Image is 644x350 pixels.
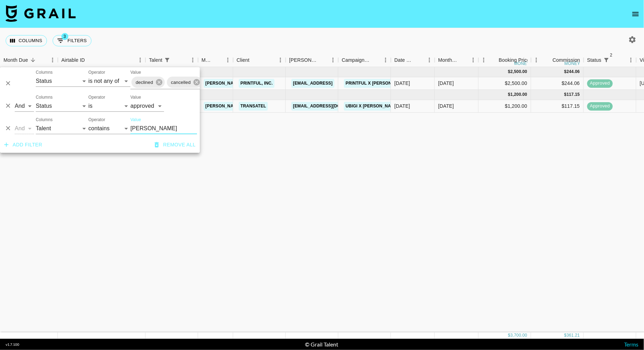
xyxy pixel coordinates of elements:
button: Sort [213,55,223,65]
button: Sort [28,55,38,65]
button: Sort [543,55,553,65]
span: approved [587,103,613,110]
div: $ [564,92,567,98]
div: 244.06 [567,69,580,75]
div: 361.21 [567,332,580,338]
button: Menu [424,55,435,65]
label: Columns [36,70,53,75]
button: Show filters [162,55,172,65]
label: Operator [88,117,105,123]
div: $244.06 [531,77,584,90]
label: Value [130,94,141,100]
div: 18/08/2025 [394,80,410,87]
button: Show filters [53,35,91,46]
span: declined [131,78,157,86]
input: Filter value [130,123,197,134]
button: Sort [318,55,328,65]
div: 23/07/2025 [394,103,410,110]
button: Sort [250,55,259,65]
div: money [514,61,530,66]
div: [PERSON_NAME] [289,53,318,67]
select: Logic operator [15,123,34,134]
div: 117.15 [567,92,580,98]
div: Month Due [438,53,458,67]
a: Ubigi x [PERSON_NAME] (IG + TT, 3 Stories) [344,102,444,111]
img: Grail Talent [6,5,76,22]
button: Delete [3,123,13,134]
div: Talent [145,53,198,67]
button: Sort [458,55,468,65]
div: Manager [202,53,213,67]
button: Sort [371,55,380,65]
div: Date Created [394,53,414,67]
label: Operator [88,94,105,100]
div: declined [131,77,165,88]
div: 2,500.00 [510,69,527,75]
div: Client [237,53,250,67]
div: $ [564,332,567,338]
a: [PERSON_NAME][EMAIL_ADDRESS][DOMAIN_NAME] [204,79,318,88]
div: Client [233,53,286,67]
div: 1,200.00 [510,92,527,98]
a: Printful x [PERSON_NAME] [344,79,410,88]
button: Select columns [6,35,47,46]
div: $ [508,69,510,75]
div: Aug '25 [438,103,454,110]
button: Sort [611,55,621,65]
div: $ [508,92,510,98]
button: Menu [479,55,489,65]
button: Menu [531,55,542,65]
div: $2,500.00 [479,77,531,90]
label: Operator [88,70,105,75]
div: 1 active filter [162,55,172,65]
div: Booker [286,53,338,67]
button: Sort [172,55,182,65]
div: 2 active filters [602,55,611,65]
button: open drawer [629,7,643,21]
button: Sort [414,55,424,65]
div: Campaign (Type) [342,53,371,67]
div: Month Due [435,53,479,67]
a: Terms [624,341,638,348]
span: approved [587,80,613,87]
label: Columns [36,117,53,123]
div: $1,200.00 [479,100,531,113]
div: Month Due [4,53,28,67]
div: Airtable ID [58,53,145,67]
span: cancelled [167,78,195,86]
div: Commission [553,53,580,67]
button: Menu [468,55,479,65]
button: Show filters [602,55,611,65]
div: $ [564,69,567,75]
div: Status [584,53,636,67]
button: Menu [188,55,198,65]
button: Menu [47,55,58,65]
button: Menu [275,55,286,65]
div: money [564,61,580,66]
button: Menu [135,55,145,65]
div: Talent [149,53,162,67]
label: Value [130,70,141,75]
div: Campaign (Type) [338,53,391,67]
div: $117.15 [531,100,584,113]
div: © Grail Talent [305,341,338,348]
button: Remove all [152,138,198,151]
div: 3,700.00 [510,332,527,338]
button: Menu [223,55,233,65]
button: Delete [3,101,13,111]
a: [EMAIL_ADDRESS][DOMAIN_NAME] [291,102,370,111]
div: Booking Price [499,53,530,67]
a: [PERSON_NAME][EMAIL_ADDRESS][DOMAIN_NAME] [204,102,318,111]
button: Menu [380,55,391,65]
span: 3 [61,33,68,40]
div: Manager [198,53,233,67]
div: Date Created [391,53,435,67]
div: v 1.7.100 [6,342,19,347]
label: Columns [36,94,53,100]
div: Status [587,53,602,67]
label: Value [130,117,141,123]
button: Sort [85,55,95,65]
button: Menu [626,55,636,65]
select: Logic operator [15,100,34,112]
div: Airtable ID [61,53,85,67]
